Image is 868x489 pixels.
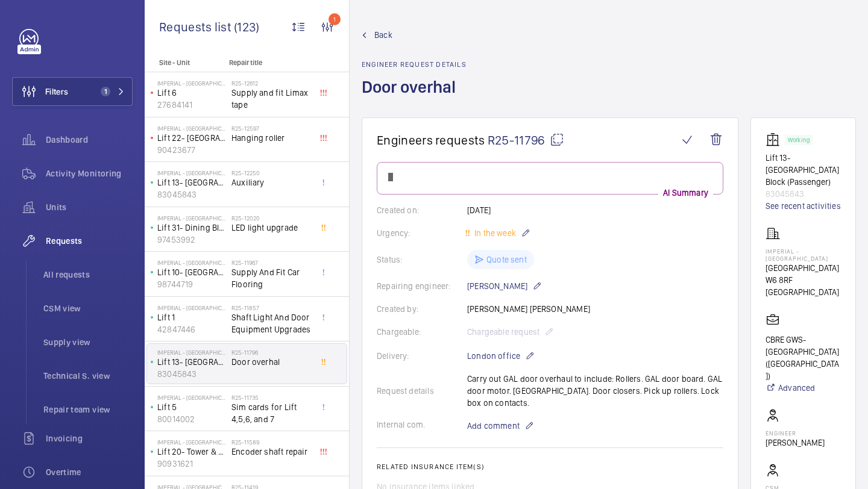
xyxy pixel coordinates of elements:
p: Lift 5 [157,401,227,413]
p: 42847446 [157,323,227,335]
span: Units [46,201,133,213]
span: Filters [45,86,68,98]
span: Repair team view [43,403,133,416]
p: 83045843 [766,188,841,200]
p: 27684141 [157,99,227,111]
p: 83045843 [157,368,227,380]
h2: R25-11967 [231,259,311,266]
h2: Related insurance item(s) [377,463,723,471]
p: Imperial - [GEOGRAPHIC_DATA] [157,304,227,311]
h2: R25-11857 [231,304,311,311]
p: Imperial - [GEOGRAPHIC_DATA] [766,248,841,262]
a: Advanced [766,382,841,394]
p: CBRE GWS- [GEOGRAPHIC_DATA] ([GEOGRAPHIC_DATA]) [766,334,841,382]
h2: R25-11796 [231,349,311,356]
p: London office [467,349,535,363]
p: Imperial - [GEOGRAPHIC_DATA] [157,349,227,356]
span: Engineers requests [377,132,485,148]
span: Encoder shaft repair [231,446,311,458]
p: [PERSON_NAME] [766,437,825,449]
span: Door overhal [231,356,311,368]
span: LED light upgrade [231,222,311,234]
h2: R25-12020 [231,214,311,222]
p: [GEOGRAPHIC_DATA] [766,262,841,274]
p: Engineer [766,429,825,437]
p: W6 8RF [GEOGRAPHIC_DATA] [766,274,841,298]
p: Lift 1 [157,311,227,323]
p: Lift 6 [157,87,227,99]
span: Dashboard [46,134,133,146]
span: Invoicing [46,432,133,444]
span: In the week [472,228,516,238]
span: Supply And Fit Car Flooring [231,266,311,290]
span: R25-11796 [488,132,564,148]
p: 90931621 [157,458,227,470]
span: Overtime [46,466,133,478]
p: 83045843 [157,188,227,201]
img: elevator.svg [766,132,785,147]
p: Imperial - [GEOGRAPHIC_DATA] [157,169,227,176]
p: Repair title [229,58,309,67]
span: All requests [43,269,133,281]
p: Imperial - [GEOGRAPHIC_DATA] [157,79,227,87]
p: Imperial - [GEOGRAPHIC_DATA] [157,259,227,266]
span: Requests [46,235,133,247]
p: Lift 13- [GEOGRAPHIC_DATA] Block (Passenger) [157,356,227,368]
span: Requests list [159,19,234,34]
p: Lift 10- [GEOGRAPHIC_DATA] Block (Passenger) [157,266,227,278]
span: Auxiliary [231,176,311,188]
h2: R25-12250 [231,169,311,176]
p: Imperial - [GEOGRAPHIC_DATA] [157,394,227,401]
p: 98744719 [157,278,227,290]
h2: R25-12612 [231,79,311,87]
span: Activity Monitoring [46,167,133,179]
p: Lift 22- [GEOGRAPHIC_DATA] Block (Passenger) [157,132,227,144]
span: CSM view [43,302,133,314]
p: Lift 13- [GEOGRAPHIC_DATA] Block (Passenger) [157,176,227,188]
span: Shaft Light And Door Equipment Upgrades [231,311,311,335]
span: Back [374,29,392,41]
p: 80014002 [157,413,227,425]
span: Technical S. view [43,370,133,382]
p: Imperial - [GEOGRAPHIC_DATA] [157,125,227,132]
span: 1 [101,87,110,96]
span: Sim cards for Lift 4,5,6, and 7 [231,401,311,425]
h1: Door overhal [362,76,467,117]
a: See recent activities [766,200,841,212]
p: 97453992 [157,234,227,246]
h2: Engineer request details [362,60,467,69]
span: Hanging roller [231,132,311,144]
h2: R25-11735 [231,394,311,401]
span: Supply view [43,336,133,348]
span: Supply and fit Limax tape [231,87,311,111]
button: Filters1 [12,77,133,106]
p: Site - Unit [145,58,224,67]
span: Add comment [467,420,520,432]
h2: R25-11589 [231,438,311,446]
p: [PERSON_NAME] [467,279,542,293]
p: Lift 31- Dining Block (Goods/Dumbwaiter) [157,222,227,234]
p: Imperial - [GEOGRAPHIC_DATA] [157,438,227,446]
p: 90423677 [157,144,227,156]
p: Imperial - [GEOGRAPHIC_DATA] [157,214,227,222]
p: Lift 20- Tower & Laboratory Block (Passenger) [157,446,227,458]
p: AI Summary [658,187,713,199]
h2: R25-12597 [231,125,311,132]
p: Working [788,138,810,142]
p: Lift 13- [GEOGRAPHIC_DATA] Block (Passenger) [766,152,841,188]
